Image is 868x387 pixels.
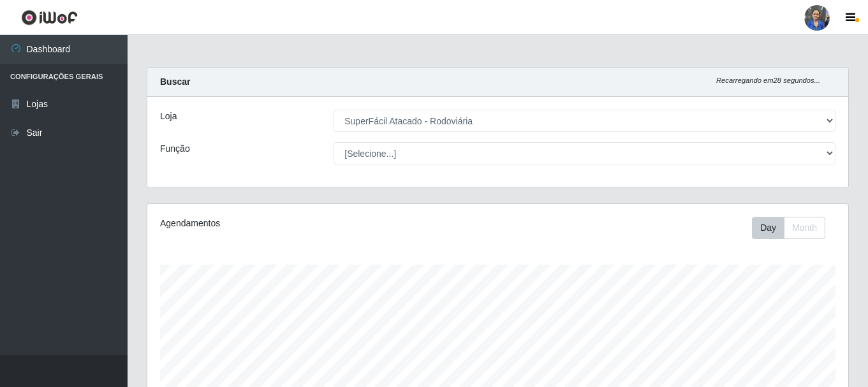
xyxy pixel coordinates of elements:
strong: Buscar [160,77,190,87]
div: Agendamentos [160,217,430,230]
i: Recarregando em 28 segundos... [716,77,820,84]
div: Toolbar with button groups [752,217,835,239]
div: First group [752,217,825,239]
button: Month [784,217,825,239]
label: Função [160,142,190,156]
label: Loja [160,110,177,123]
img: CoreUI Logo [21,10,78,26]
button: Day [752,217,784,239]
